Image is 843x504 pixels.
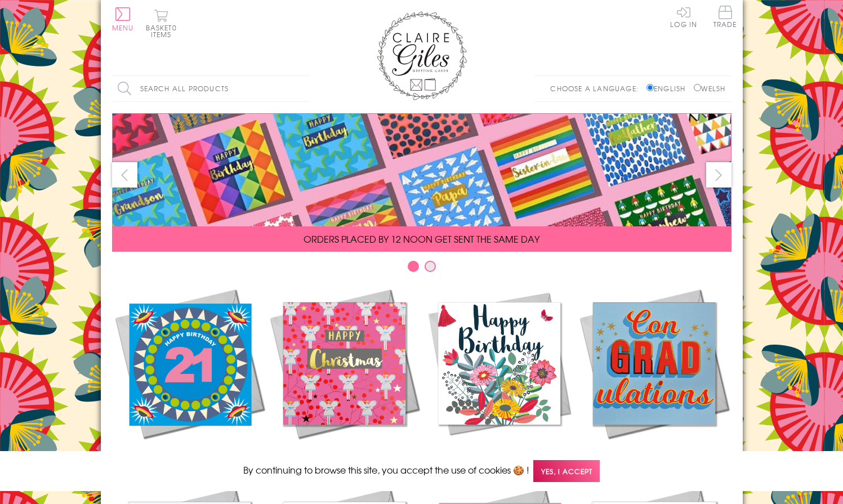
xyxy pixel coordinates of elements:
[112,286,267,463] a: New Releases
[112,7,134,31] button: Menu
[298,76,309,101] input: Search
[646,83,691,93] label: English
[267,286,422,463] a: Christmas
[713,6,737,30] a: Trade
[112,76,309,101] input: Search all products
[694,83,726,93] label: Welsh
[112,23,134,33] span: Menu
[625,449,683,463] span: Academic
[112,162,137,188] button: prev
[112,260,732,278] div: Carousel Pagination
[713,6,737,28] span: Trade
[151,23,177,39] span: 0 items
[146,9,177,38] button: Basket0 items
[472,449,526,463] span: Birthdays
[408,261,419,272] button: Carousel Page 1 (Current Slide)
[152,449,226,463] span: New Releases
[315,449,373,463] span: Christmas
[550,83,644,93] p: Choose a language:
[694,84,701,91] input: Welsh
[706,162,732,188] button: next
[646,84,654,91] input: English
[377,11,467,100] img: Claire Giles Greetings Cards
[304,232,539,246] span: ORDERS PLACED BY 12 NOON GET SENT THE SAME DAY
[577,286,732,463] a: Academic
[422,286,577,463] a: Birthdays
[670,6,697,28] a: Log In
[533,460,600,482] span: Yes, I accept
[425,261,436,272] button: Carousel Page 2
